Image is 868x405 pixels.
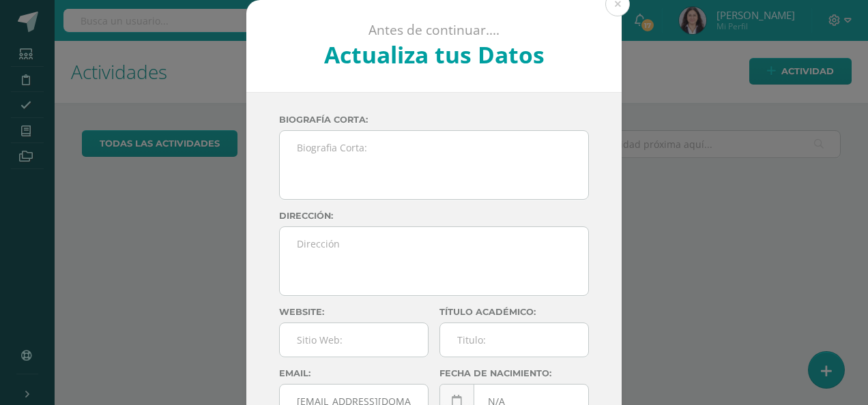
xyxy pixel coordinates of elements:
[280,323,428,357] input: Sitio Web:
[279,307,429,317] label: Website:
[279,368,429,378] label: Email:
[440,323,588,357] input: Titulo:
[283,22,585,39] p: Antes de continuar....
[439,368,589,378] label: Fecha de nacimiento:
[283,39,585,70] h2: Actualiza tus Datos
[279,211,589,221] label: Dirección:
[279,115,589,125] label: Biografía corta:
[439,307,589,317] label: Título académico:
